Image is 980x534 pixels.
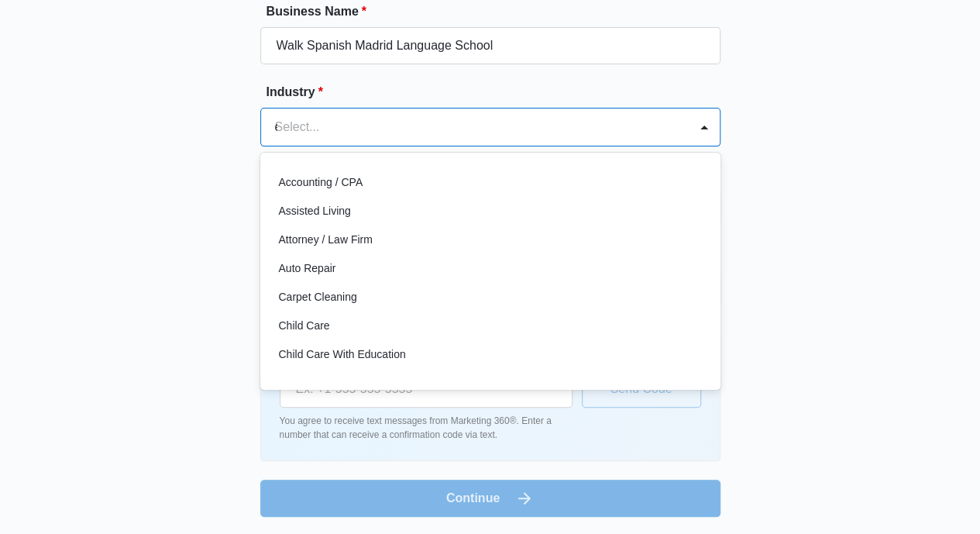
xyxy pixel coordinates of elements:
p: Chiropractor [279,375,339,391]
p: Attorney / Law Firm [279,232,373,248]
p: Child Care With Education [279,346,406,363]
label: Industry [266,83,727,102]
label: Business Name [266,2,727,21]
p: You agree to receive text messages from Marketing 360®. Enter a number that can receive a confirm... [280,414,573,442]
p: Carpet Cleaning [279,289,357,305]
p: Child Care [279,318,330,334]
input: e.g. Jane's Plumbing [260,27,720,64]
p: Assisted Living [279,203,351,219]
p: Accounting / CPA [279,174,363,191]
p: Auto Repair [279,260,336,277]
